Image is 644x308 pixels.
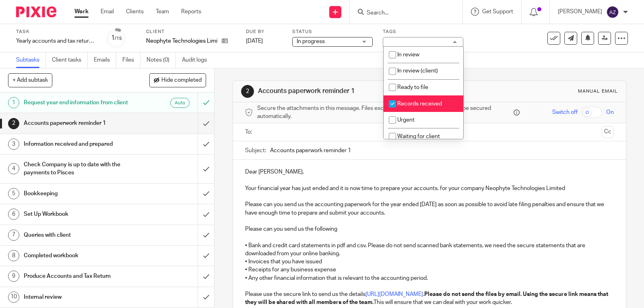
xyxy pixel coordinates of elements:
[16,52,46,68] a: Subtasks
[16,37,97,45] div: Yearly accounts and tax return - Automatic - March 2024
[482,9,513,14] span: Get Support
[24,270,134,282] h1: Produce Accounts and Tax Return
[602,126,614,138] button: Cc
[16,37,97,45] div: Yearly accounts and tax return - Automatic - [DATE]
[8,209,19,220] div: 6
[383,29,463,35] label: Tags
[8,138,19,150] div: 3
[24,138,134,150] h1: Information received and prepared
[146,37,218,45] p: Neophyte Technologies Limited
[147,52,176,68] a: Notes (0)
[8,250,19,261] div: 8
[24,117,134,129] h1: Accounts paperwork reminder 1
[397,117,415,123] span: Urgent
[16,29,97,35] label: Task
[245,225,614,233] p: Please can you send us the following
[397,101,442,107] span: Records received
[366,10,438,17] input: Search
[241,85,254,98] div: 2
[397,52,419,58] span: In review
[8,271,19,282] div: 9
[606,108,614,116] span: On
[182,52,213,68] a: Audit logs
[246,38,263,44] span: [DATE]
[101,8,114,16] a: Email
[365,291,423,297] a: [URL][DOMAIN_NAME]
[245,242,614,258] p: • Bank and credit card statements in pdf and csv. Please do not send scanned bank statements, we ...
[126,8,144,16] a: Clients
[245,201,614,217] p: Please can you send us the accounting paperwork for the year ended [DATE] as soon as possible to ...
[8,97,19,108] div: 1
[146,29,236,35] label: Client
[8,188,19,199] div: 5
[74,8,89,16] a: Work
[578,88,618,95] div: Manual email
[170,98,190,108] div: Auto
[8,73,52,87] button: + Add subtask
[24,159,134,179] h1: Check Company is up to date with the payments to Pisces
[156,8,169,16] a: Team
[24,291,134,303] h1: Internal review
[245,128,254,136] label: To:
[52,52,88,68] a: Client tasks
[24,97,134,109] h1: Request year end information from client
[161,77,202,84] span: Hide completed
[245,168,614,176] p: Dear [PERSON_NAME],
[24,208,134,220] h1: Set Up Workbook
[245,147,266,155] label: Subject:
[245,290,614,307] p: Please use the secure link to send us the details . This will ensure that we can deal with your w...
[149,73,206,87] button: Hide completed
[115,36,122,41] small: /15
[245,291,609,305] strong: Please do not send the files by email. Using the secure link means that they will be shared with ...
[558,8,602,16] p: [PERSON_NAME]
[8,229,19,241] div: 7
[181,8,201,16] a: Reports
[292,29,373,35] label: Status
[245,266,614,274] p: • Receipts for any business expense
[397,85,428,90] span: Ready to file
[245,184,614,192] p: Your financial year has just ended and it is now time to prepare your accounts. for your company ...
[245,258,614,266] p: • Invoices that you have issued
[24,229,134,241] h1: Queries with client
[246,29,282,35] label: Due by
[258,87,446,95] h1: Accounts paperwork reminder 1
[297,39,325,44] span: In progress
[8,163,19,174] div: 4
[111,33,122,43] div: 1
[24,188,134,200] h1: Bookkeeping
[397,68,438,74] span: In review (client)
[245,274,614,282] p: • Any other financial information that is relevant to the accounting period.
[257,104,512,121] span: Secure the attachments in this message. Files exceeding the size limit (10MB) will be secured aut...
[94,52,116,68] a: Emails
[122,52,140,68] a: Files
[606,6,619,19] img: svg%3E
[397,134,440,139] span: Waiting for client
[8,291,19,303] div: 10
[8,118,19,129] div: 2
[24,250,134,262] h1: Completed workbook
[16,6,56,17] img: Pixie
[552,108,578,116] span: Switch off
